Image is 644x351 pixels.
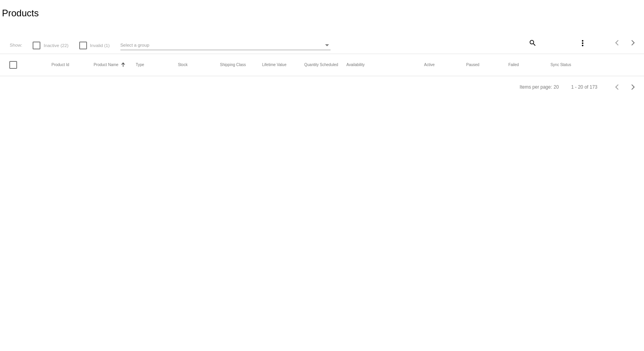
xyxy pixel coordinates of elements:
mat-header-cell: Availability [346,63,424,67]
button: Change sorting for TotalQuantityScheduledPaused [466,63,479,67]
button: Change sorting for ExternalId [51,63,69,67]
button: Next page [625,35,641,51]
mat-icon: more_vert [578,38,587,48]
button: Previous page [610,79,625,95]
button: Change sorting for ShippingClass [220,63,246,67]
button: Change sorting for ProductName [94,63,118,67]
mat-icon: search [527,37,537,49]
span: Select a group [120,42,150,47]
button: Change sorting for ValidationErrorCode [550,63,571,67]
span: Invalid (1) [90,41,110,50]
span: Inactive (22) [44,41,68,50]
button: Change sorting for ProductType [136,63,144,67]
div: Items per page: [520,84,552,90]
h2: Products [2,8,39,19]
button: Change sorting for StockLevel [178,63,188,67]
button: Change sorting for LifetimeValue [262,63,287,67]
button: Previous page [610,35,625,51]
button: Change sorting for TotalQuantityFailed [508,63,519,67]
div: 20 [553,84,559,90]
button: Change sorting for QuantityScheduled [304,63,338,67]
mat-select: Select a group [120,40,331,50]
div: 1 - 20 of 173 [571,84,597,90]
button: Next page [625,79,641,95]
span: Show: [10,42,22,47]
button: Change sorting for TotalQuantityScheduledActive [424,63,435,67]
